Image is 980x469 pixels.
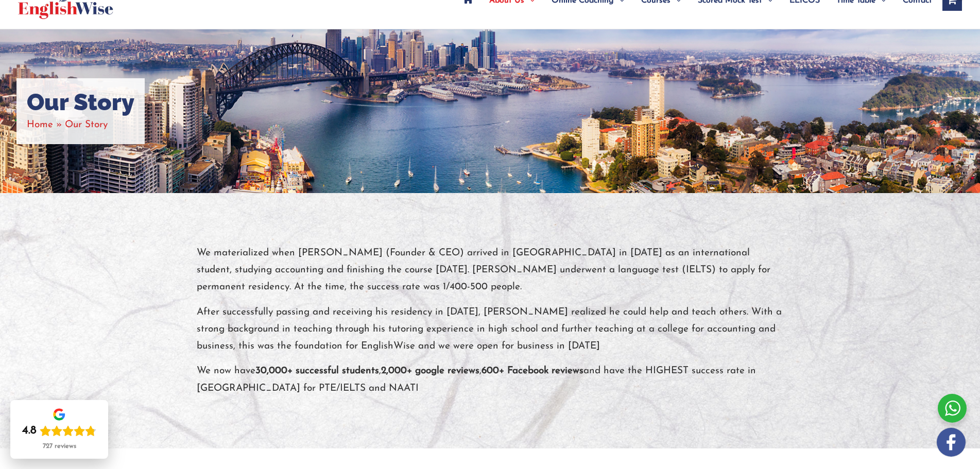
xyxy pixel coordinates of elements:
strong: 30,000+ successful students [255,366,379,376]
a: Home [27,120,53,130]
strong: 600+ Facebook reviews [482,366,583,376]
span: Our Story [65,120,108,130]
p: We materialized when [PERSON_NAME] (Founder & CEO) arrived in [GEOGRAPHIC_DATA] in [DATE] as an i... [197,245,784,296]
div: 727 reviews [43,442,76,450]
div: Rating: 4.8 out of 5 [22,424,96,438]
h1: Our Story [27,89,134,116]
p: After successfully passing and receiving his residency in [DATE], [PERSON_NAME] realized he could... [197,304,784,355]
nav: Breadcrumbs [27,116,134,133]
img: white-facebook.png [937,428,966,457]
strong: 2,000+ google reviews [381,366,479,376]
p: We now have , , and have the HIGHEST success rate in [GEOGRAPHIC_DATA] for PTE/IELTS and NAATI [197,362,784,397]
div: 4.8 [22,424,37,438]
